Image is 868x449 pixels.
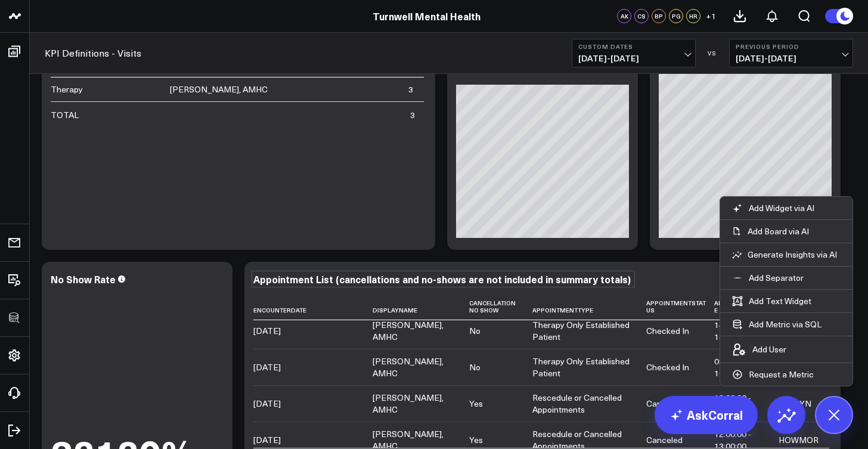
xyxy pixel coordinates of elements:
[749,369,814,380] p: Request a Metric
[686,9,700,23] div: HR
[779,434,819,446] div: HOWMOR
[253,325,281,337] div: [DATE]
[652,9,666,23] div: BP
[669,9,683,23] div: PG
[51,109,79,121] div: TOTAL
[572,39,696,67] button: Custom Dates[DATE]-[DATE]
[469,325,480,337] div: No
[703,9,718,23] button: +1
[532,319,635,343] div: Therapy Only Established Patient
[736,54,847,63] span: [DATE] - [DATE]
[253,434,281,446] div: [DATE]
[720,220,852,243] button: Add Board via AI
[170,83,268,95] div: [PERSON_NAME], AMHC
[646,293,714,320] th: Appointmentstatus
[373,392,458,416] div: [PERSON_NAME], AMHC
[720,197,826,219] button: Add Widget via AI
[752,344,786,355] p: Add User
[51,83,83,95] div: Therapy
[720,267,816,289] button: Add Separator
[706,12,716,20] span: + 1
[253,398,281,410] div: [DATE]
[253,273,633,286] div: Appointment List (cancellations and no-shows are not included in summary totals)
[714,319,768,343] div: 14:00:00 - 15:00:00
[408,83,413,95] div: 3
[748,249,837,260] p: Generate Insights via AI
[646,434,683,446] div: Canceled
[469,361,480,373] div: No
[532,392,635,416] div: Rescedule or Cancelled Appointments
[646,361,689,373] div: Checked In
[736,43,847,50] b: Previous Period
[634,9,649,23] div: CS
[655,396,758,434] a: AskCorral
[729,39,853,67] button: Previous Period[DATE]-[DATE]
[469,398,483,410] div: Yes
[45,47,141,60] a: KPI Definitions - Visits
[578,43,689,50] b: Custom Dates
[51,273,116,286] div: No Show Rate
[578,54,689,63] span: [DATE] - [DATE]
[748,226,809,237] p: Add Board via AI
[410,109,415,121] div: 3
[714,392,768,416] div: 12:00:00 - 13:00:00
[720,336,798,363] button: Add User
[373,355,458,379] div: [PERSON_NAME], AMHC
[373,319,458,343] div: [PERSON_NAME], AMHC
[253,361,281,373] div: [DATE]
[469,293,532,320] th: Cancellation No Show
[646,398,683,410] div: Canceled
[373,293,469,320] th: Displayname
[373,10,480,23] a: Turnwell Mental Health
[646,325,689,337] div: Checked In
[720,243,852,266] button: Generate Insights via AI
[720,290,823,312] button: Add Text Widget
[253,293,373,320] th: Encounterdate
[749,203,814,213] p: Add Widget via AI
[720,313,833,336] button: Add Metric via SQL
[532,293,646,320] th: Appointmenttype
[714,355,768,379] div: 09:00:00 - 10:00:00
[469,434,483,446] div: Yes
[714,293,779,320] th: Appointmenttime
[749,273,804,283] p: Add Separator
[702,49,723,57] div: VS
[532,355,635,379] div: Therapy Only Established Patient
[617,9,631,23] div: AK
